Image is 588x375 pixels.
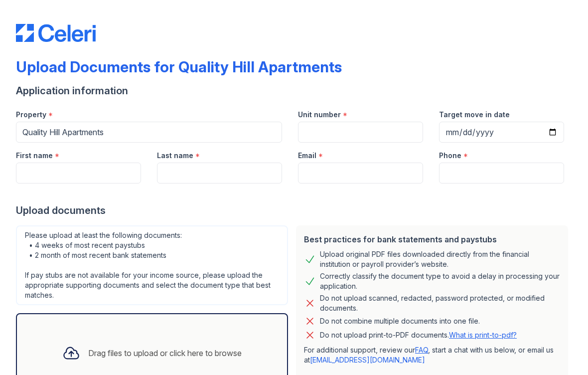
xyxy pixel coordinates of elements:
[16,151,53,161] label: First name
[157,151,193,161] label: Last name
[310,356,425,364] a: [EMAIL_ADDRESS][DOMAIN_NAME]
[16,24,96,42] img: CE_Logo_Blue-a8612792a0a2168367f1c8372b55b34899dd931a85d93a1a3d3e32e68fde9ad4.png
[439,151,461,161] label: Phone
[16,84,572,98] div: Application information
[298,110,341,120] label: Unit number
[16,225,288,305] div: Please upload at least the following documents: • 4 weeks of most recent paystubs • 2 month of mo...
[16,110,46,120] label: Property
[304,233,560,245] div: Best practices for bank statements and paystubs
[320,293,560,313] div: Do not upload scanned, redacted, password protected, or modified documents.
[449,331,517,339] a: What is print-to-pdf?
[439,110,510,120] label: Target move in date
[320,315,480,327] div: Do not combine multiple documents into one file.
[320,271,560,291] div: Correctly classify the document type to avoid a delay in processing your application.
[16,203,572,217] div: Upload documents
[415,346,428,354] a: FAQ
[88,347,242,359] div: Drag files to upload or click here to browse
[298,151,316,161] label: Email
[304,345,560,365] p: For additional support, review our , start a chat with us below, or email us at
[16,58,342,76] div: Upload Documents for Quality Hill Apartments
[320,249,560,269] div: Upload original PDF files downloaded directly from the financial institution or payroll provider’...
[320,330,517,340] p: Do not upload print-to-PDF documents.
